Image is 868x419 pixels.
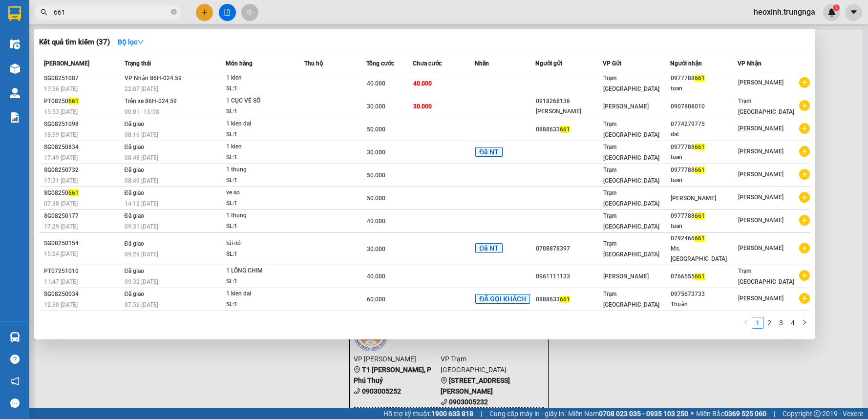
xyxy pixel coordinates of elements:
[695,273,705,280] span: 661
[743,319,749,325] span: left
[125,200,158,207] span: 14:12 [DATE]
[603,103,649,110] span: [PERSON_NAME]
[226,106,299,117] div: SL: 1
[10,39,20,49] img: warehouse-icon
[171,9,177,15] span: close-circle
[8,6,21,21] img: logo-vxr
[536,244,602,254] div: 0708878397
[799,192,810,203] span: plus-circle
[171,8,177,17] span: close-circle
[125,223,158,230] span: 09:31 [DATE]
[226,96,299,106] div: 1 CỤC VÉ SỐ
[226,129,299,140] div: SL: 1
[68,189,79,196] span: 661
[671,129,737,140] div: dat
[366,60,394,67] span: Tổng cước
[44,301,78,308] span: 12:30 [DATE]
[125,121,145,127] span: Đã giao
[226,152,299,163] div: SL: 1
[226,249,299,260] div: SL: 1
[671,152,737,163] div: tuan
[671,102,737,112] div: 0907808010
[738,60,762,67] span: VP Nhận
[226,299,299,310] div: SL: 1
[125,189,145,196] span: Đã giao
[799,243,810,253] span: plus-circle
[695,75,705,82] span: 661
[125,251,158,258] span: 09:29 [DATE]
[775,317,787,329] li: 3
[10,112,20,123] img: solution-icon
[695,235,705,242] span: 661
[125,154,158,161] span: 08:48 [DATE]
[603,273,649,280] span: [PERSON_NAME]
[536,294,602,305] div: 0888633
[44,188,122,198] div: SG08250
[671,299,737,310] div: Thuận
[10,88,20,98] img: warehouse-icon
[137,39,144,45] span: down
[44,85,78,92] span: 17:56 [DATE]
[603,167,659,184] span: Trạm [GEOGRAPHIC_DATA]
[125,177,158,184] span: 08:49 [DATE]
[10,332,20,342] img: warehouse-icon
[475,60,489,67] span: Nhãn
[125,291,145,297] span: Đã giao
[304,60,323,67] span: Thu hộ
[752,317,763,329] li: 1
[671,221,737,231] div: tuan
[10,63,20,74] img: warehouse-icon
[367,296,385,303] span: 60.000
[44,165,122,175] div: SG08250732
[671,233,737,244] div: 0792466
[799,270,810,281] span: plus-circle
[671,244,737,264] div: Ms. [GEOGRAPHIC_DATA]
[367,246,385,252] span: 30.000
[799,169,810,180] span: plus-circle
[799,77,810,88] span: plus-circle
[738,125,783,132] span: [PERSON_NAME]
[44,266,122,276] div: PT07251010
[535,60,562,67] span: Người gửi
[738,79,783,86] span: [PERSON_NAME]
[787,317,798,328] a: 4
[226,210,299,221] div: 1 thung
[125,144,145,150] span: Đã giao
[670,60,702,67] span: Người nhận
[367,149,385,156] span: 30.000
[603,189,659,207] span: Trạm [GEOGRAPHIC_DATA]
[738,171,783,178] span: [PERSON_NAME]
[125,167,145,173] span: Đã giao
[44,119,122,129] div: SG08251098
[671,272,737,282] div: 0766555
[752,317,763,328] a: 1
[44,200,78,207] span: 07:38 [DATE]
[799,215,810,226] span: plus-circle
[44,96,122,106] div: PT08250
[54,7,169,18] input: Tìm tên, số ĐT hoặc mã đơn
[671,175,737,186] div: tuan
[475,243,503,253] span: Đã NT
[367,218,385,225] span: 40.000
[536,106,602,117] div: [PERSON_NAME]
[799,317,810,329] li: Next Page
[671,193,737,204] div: [PERSON_NAME]
[226,188,299,198] div: ve so
[125,75,182,82] span: VP Nhận 86H-024.59
[560,296,570,303] span: 661
[367,80,385,87] span: 40.000
[536,125,602,135] div: 0888633
[226,198,299,209] div: SL: 1
[125,98,177,105] span: Trên xe 86H-024.59
[44,238,122,249] div: SG08250154
[367,126,385,133] span: 50.000
[536,96,602,106] div: 0918268136
[367,172,385,179] span: 50.000
[603,60,621,67] span: VP Gửi
[125,85,158,92] span: 22:07 [DATE]
[125,60,151,67] span: Trạng thái
[125,301,158,308] span: 07:52 [DATE]
[226,165,299,175] div: 1 thung
[603,291,659,308] span: Trạm [GEOGRAPHIC_DATA]
[125,240,145,247] span: Đã giao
